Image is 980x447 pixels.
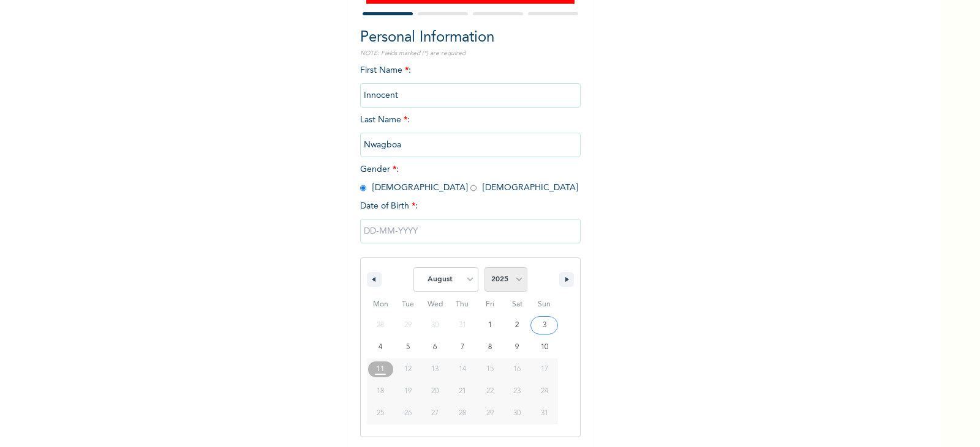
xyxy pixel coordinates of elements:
[476,336,503,358] button: 8
[367,358,394,380] button: 11
[503,402,531,424] button: 30
[360,66,581,100] span: First Name :
[367,380,394,402] button: 18
[360,133,581,157] input: Enter your last name
[449,336,477,358] button: 7
[431,380,439,402] span: 20
[449,295,477,314] span: Thu
[404,402,412,424] span: 26
[394,358,422,380] button: 12
[515,336,519,358] span: 9
[394,402,422,424] button: 26
[360,49,581,58] p: NOTE: Fields marked (*) are required
[406,336,410,358] span: 5
[530,358,558,380] button: 17
[360,165,578,192] span: Gender : [DEMOGRAPHIC_DATA] [DEMOGRAPHIC_DATA]
[404,380,412,402] span: 19
[513,402,521,424] span: 30
[394,295,422,314] span: Tue
[530,295,558,314] span: Sun
[530,402,558,424] button: 31
[360,83,581,108] input: Enter your first name
[394,336,422,358] button: 5
[433,336,437,358] span: 6
[488,314,492,336] span: 1
[486,402,494,424] span: 29
[449,358,477,380] button: 14
[476,380,503,402] button: 22
[515,314,519,336] span: 2
[459,358,466,380] span: 14
[461,336,464,358] span: 7
[530,336,558,358] button: 10
[360,200,418,213] span: Date of Birth :
[488,336,492,358] span: 8
[421,336,449,358] button: 6
[377,402,384,424] span: 25
[541,358,548,380] span: 17
[367,402,394,424] button: 25
[503,380,531,402] button: 23
[476,295,503,314] span: Fri
[486,380,494,402] span: 22
[543,314,546,336] span: 3
[513,358,521,380] span: 16
[503,295,531,314] span: Sat
[486,358,494,380] span: 15
[476,314,503,336] button: 1
[360,219,581,243] input: DD-MM-YYYY
[379,336,382,358] span: 4
[449,402,477,424] button: 28
[377,380,384,402] span: 18
[459,380,466,402] span: 21
[541,380,548,402] span: 24
[421,358,449,380] button: 13
[530,380,558,402] button: 24
[530,314,558,336] button: 3
[513,380,521,402] span: 23
[360,27,581,49] h2: Personal Information
[376,358,385,380] span: 11
[541,402,548,424] span: 31
[503,314,531,336] button: 2
[431,402,439,424] span: 27
[421,402,449,424] button: 27
[394,380,422,402] button: 19
[367,336,394,358] button: 4
[503,358,531,380] button: 16
[476,358,503,380] button: 15
[404,358,412,380] span: 12
[367,295,394,314] span: Mon
[459,402,466,424] span: 28
[449,380,477,402] button: 21
[476,402,503,424] button: 29
[421,295,449,314] span: Wed
[503,336,531,358] button: 9
[431,358,439,380] span: 13
[541,336,548,358] span: 10
[421,380,449,402] button: 20
[360,116,581,149] span: Last Name :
